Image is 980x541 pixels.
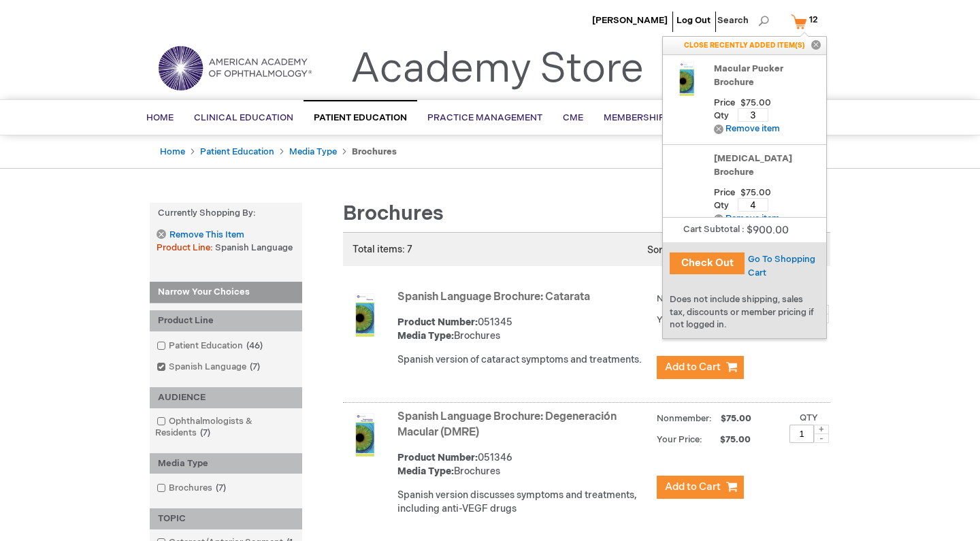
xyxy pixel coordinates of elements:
[397,451,650,478] div: 051346 Brochures
[352,146,397,157] strong: Brochures
[397,452,478,463] strong: Product Number:
[604,112,665,123] span: Membership
[314,112,407,123] span: Patient Education
[670,62,704,107] a: Macular Pucker Brochure
[714,62,819,89] a: Macular Pucker Brochure
[563,112,583,123] span: CME
[670,252,745,274] button: Check Out
[160,146,185,157] a: Home
[740,95,781,112] span: Price
[153,340,268,353] a: Patient Education46
[665,480,721,493] span: Add to Cart
[740,184,781,201] span: Price
[153,482,231,495] a: Brochures7
[714,124,780,134] a: Remove item
[740,188,771,198] span: $75.00
[800,412,818,423] label: Qty
[197,427,214,438] span: 7
[397,316,478,328] strong: Product Number:
[194,112,293,123] span: Clinical Education
[397,291,590,304] a: Spanish Language Brochure: Catarata
[714,152,819,179] a: [MEDICAL_DATA] Brochure
[353,244,412,255] span: Total items: 7
[169,229,244,242] span: Remove This Item
[157,242,215,253] span: Product Line
[738,198,768,212] input: Qty
[665,361,721,374] span: Add to Cart
[740,98,771,108] span: $75.00
[243,340,266,351] span: 46
[714,200,729,211] span: Qty
[714,98,735,108] span: Price
[592,15,668,26] a: [PERSON_NAME]
[676,15,710,26] a: Log Out
[397,410,617,439] a: Spanish Language Brochure: Degeneración Macular (DMRE)
[809,14,818,25] span: 12
[657,410,712,427] strong: Nonmember:
[397,316,650,343] div: 051345 Brochures
[215,242,293,253] span: Spanish Language
[663,286,826,338] div: Does not include shipping, sales tax, discounts or member pricing if not logged in.
[200,146,274,157] a: Patient Education
[657,314,702,325] strong: Your Price:
[246,361,263,372] span: 7
[657,476,744,499] button: Add to Cart
[146,112,174,123] span: Home
[670,152,704,197] a: Amblyopia Brochure
[427,112,542,123] span: Practice Management
[150,387,302,408] div: AUDIENCE
[670,152,704,186] img: Amblyopia Brochure
[397,330,454,342] strong: Media Type:
[683,224,740,235] span: Cart Subtotal
[397,489,650,516] div: Spanish version discusses symptoms and treatments, including anti-VEGF drugs
[157,229,244,241] a: Remove This Item
[704,434,753,445] span: $75.00
[663,37,826,54] p: CLOSE RECENTLY ADDED ITEM(S)
[738,108,768,122] input: Qty
[150,310,302,331] div: Product Line
[788,10,827,33] a: 12
[289,146,337,157] a: Media Type
[714,110,729,121] span: Qty
[657,434,702,445] strong: Your Price:
[789,425,814,443] input: Qty
[350,45,644,94] a: Academy Store
[397,465,454,477] strong: Media Type:
[343,201,444,226] span: Brochures
[717,7,769,34] span: Search
[647,244,679,256] label: Sort By
[212,482,229,493] span: 7
[150,282,302,304] strong: Narrow Your Choices
[714,214,780,224] a: Remove item
[670,62,704,96] img: Macular Pucker Brochure
[150,453,302,474] div: Media Type
[748,254,815,278] a: Go To Shopping Cart
[714,188,735,198] span: Price
[657,291,712,308] strong: Nonmember:
[745,224,789,237] span: $900.00
[150,203,302,224] strong: Currently Shopping by:
[153,361,265,374] a: Spanish Language7
[150,508,302,529] div: TOPIC
[343,293,387,337] img: Spanish Language Brochure: Catarata
[397,353,650,367] div: Spanish version of cataract symptoms and treatments.
[153,415,299,440] a: Ophthalmologists & Residents7
[343,413,387,457] img: Spanish Language Brochure: Degeneración Macular (DMRE)
[719,413,753,424] span: $75.00
[657,356,744,379] button: Add to Cart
